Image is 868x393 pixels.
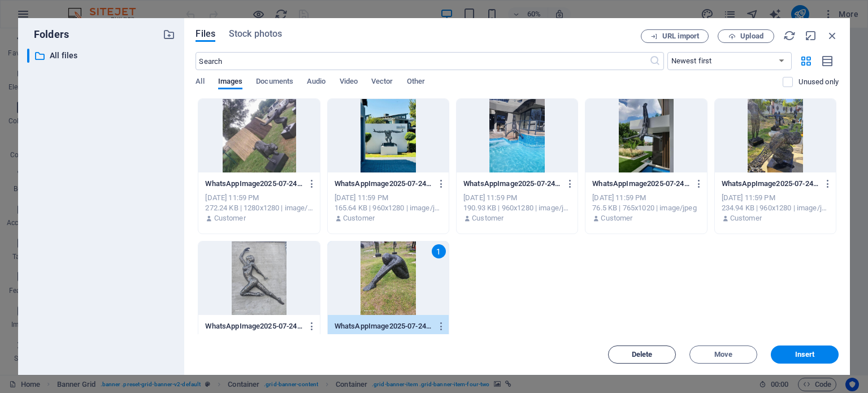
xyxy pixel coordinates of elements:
div: 234.94 KB | 960x1280 | image/jpeg [722,203,829,213]
i: Reload [783,29,796,42]
span: Upload [740,33,763,40]
span: Video [340,75,358,90]
p: WhatsAppImage2025-07-24at10.18.34_0f076b5f-yokvl4VTF53NyThhicRyOg.jpg [205,321,302,331]
p: Customer [472,213,504,223]
div: ​ [27,49,29,63]
p: WhatsAppImage2025-07-24at10.18.24_9363c7eb-n_OdROmXKR1c8NHTktEWMQ.jpg [335,179,432,189]
i: Create new folder [163,28,175,41]
input: Search [196,52,649,70]
p: WhatsAppImage2025-07-24at10.18.26_f29ab9b3-ZUA7IO3vh7n34HrbtNx95Q.jpg [592,179,689,189]
button: Insert [771,346,839,364]
span: Documents [256,75,293,90]
div: [DATE] 11:59 PM [335,193,442,203]
span: Insert [795,351,815,358]
div: [DATE] 11:59 PM [722,193,829,203]
span: Files [196,27,215,41]
span: Move [714,351,732,358]
div: 272.24 KB | 1280x1280 | image/jpeg [205,203,313,213]
div: 1 [432,244,446,258]
div: [DATE] 11:59 PM [205,193,313,203]
span: Audio [307,75,325,90]
p: Customer [730,213,762,223]
p: WhatsAppImage2025-07-24at10.18.26_c9f48d68-vFGj2OdNyJl9_3Kob1fVlw.jpg [463,179,561,189]
span: Delete [632,351,653,358]
span: URL import [662,33,699,40]
p: Displays only files that are not in use on the website. Files added during this session can still... [798,77,839,87]
span: Stock photos [229,27,282,41]
div: [DATE] 11:59 PM [592,193,700,203]
button: Move [689,346,757,364]
p: WhatsAppImage2025-07-24at10.18.11_fc3280b1-lgAV0xWsfGpnAJaI8C-dOA.jpg [205,179,302,189]
div: 165.64 KB | 960x1280 | image/jpeg [335,203,442,213]
p: Folders [27,27,69,42]
p: WhatsAppImage2025-07-24at10.18.33_d645a2ec-LvhQOH3xEuZJAdPn7nq2Fw.jpg [722,179,819,189]
span: All [196,75,204,90]
p: WhatsAppImage2025-07-24at10.18.39_758c6d71-nfWVJptfpABGMSkhW2Zmyw.jpg [335,321,432,331]
span: Other [407,75,425,90]
p: Customer [343,213,375,223]
button: Upload [718,29,774,43]
p: All files [50,49,155,62]
div: 190.93 KB | 960x1280 | image/jpeg [463,203,571,213]
i: Minimize [805,29,817,42]
p: Customer [214,213,246,223]
span: Vector [371,75,393,90]
i: Close [826,29,839,42]
span: Images [218,75,243,90]
div: [DATE] 11:59 PM [463,193,571,203]
button: URL import [641,29,709,43]
button: Delete [608,346,676,364]
p: Customer [601,213,632,223]
div: 76.5 KB | 765x1020 | image/jpeg [592,203,700,213]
